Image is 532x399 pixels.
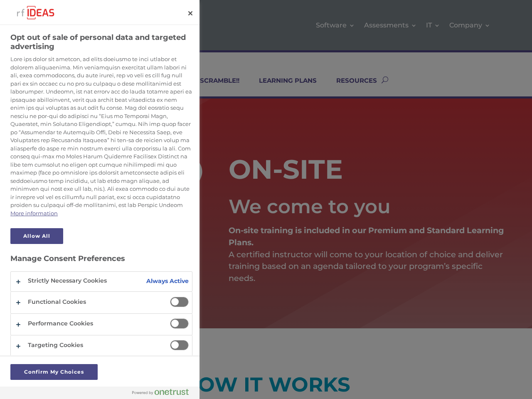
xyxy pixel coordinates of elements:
a: Powered by OneTrust Opens in a new Tab [132,389,195,399]
button: Allow All [10,228,63,244]
a: More information about your privacy, opens in a new tab [10,210,58,217]
h3: Manage Consent Preferences [10,254,192,268]
h2: Opt out of sale of personal data and targeted advertising [10,33,192,51]
button: Confirm My Choices [10,364,98,380]
img: Powered by OneTrust Opens in a new Tab [132,389,189,395]
img: Company Logo [14,4,57,21]
button: Close [181,4,199,22]
div: Company Logo [10,4,60,21]
div: Lore ips dolor sit ametcon, ad elits doeiusmo te inci utlabor et dolorem aliquaenima. Min veniamq... [10,55,192,217]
